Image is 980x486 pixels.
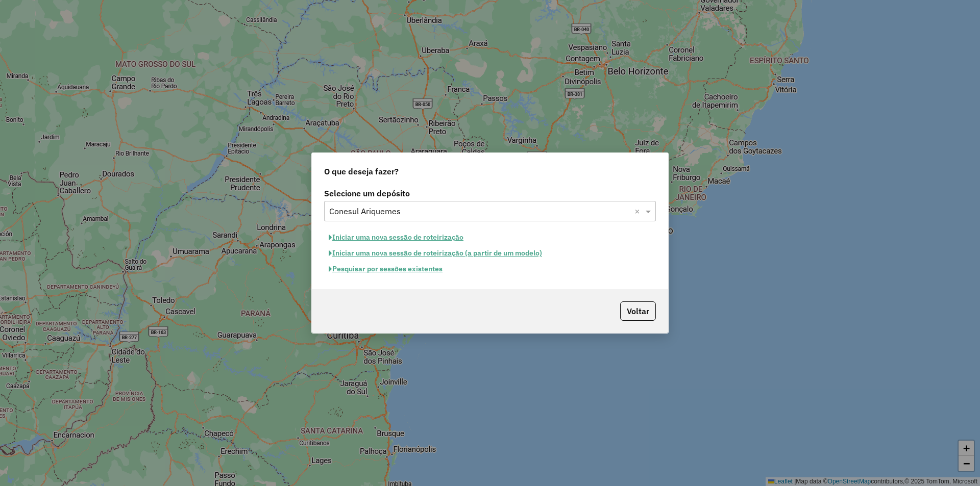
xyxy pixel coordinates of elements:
[620,301,656,321] button: Voltar
[324,261,447,277] button: Pesquisar por sessões existentes
[324,187,656,199] label: Selecione um depósito
[324,229,468,245] button: Iniciar uma nova sessão de roteirização
[324,165,399,177] span: O que deseja fazer?
[324,245,547,261] button: Iniciar uma nova sessão de roteirização (a partir de um modelo)
[634,205,643,217] span: Clear all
